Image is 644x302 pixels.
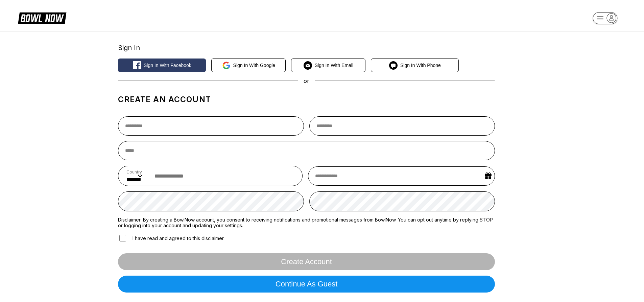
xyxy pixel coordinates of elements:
div: or [118,77,495,84]
label: I have read and agreed to this disclaimer. [118,234,224,242]
button: Sign in with Facebook [118,59,206,72]
span: Sign in with Phone [400,63,441,68]
label: Disclaimer: By creating a BowlNow account, you consent to receiving notifications and promotional... [118,217,495,228]
h1: Create an account [118,95,495,104]
label: Country [126,169,143,175]
span: Sign in with Email [315,63,353,68]
div: Sign In [118,44,495,52]
input: I have read and agreed to this disclaimer. [119,235,126,241]
button: Continue as guest [118,276,495,293]
button: Sign in with Google [211,59,286,72]
button: Sign in with Phone [371,59,459,72]
span: Sign in with Google [233,63,276,68]
span: Sign in with Facebook [144,63,191,68]
button: Sign in with Email [291,59,365,72]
